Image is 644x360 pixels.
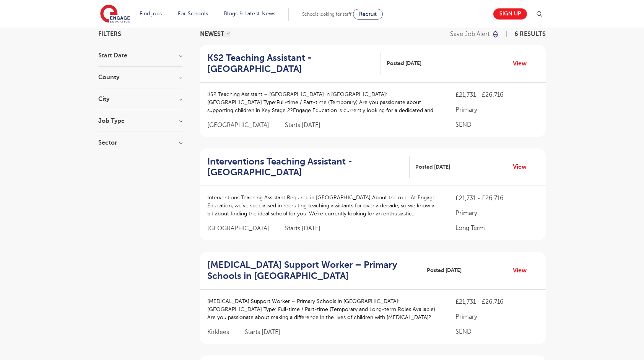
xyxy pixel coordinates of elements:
[387,59,421,67] span: Posted [DATE]
[285,121,320,129] p: Starts [DATE]
[450,31,499,37] button: Save job alert
[207,259,421,282] a: [MEDICAL_DATA] Support Worker – Primary Schools in [GEOGRAPHIC_DATA]
[207,90,440,114] p: KS2 Teaching Assistant – [GEOGRAPHIC_DATA] in [GEOGRAPHIC_DATA]:[GEOGRAPHIC_DATA] Type:Full-time ...
[513,162,532,172] a: View
[285,225,320,233] p: Starts [DATE]
[455,312,538,321] p: Primary
[140,11,162,16] a: Find jobs
[207,328,237,336] span: Kirklees
[455,105,538,114] p: Primary
[513,266,532,275] a: View
[98,31,121,37] span: Filters
[178,11,208,16] a: For Schools
[455,209,538,218] p: Primary
[245,328,280,336] p: Starts [DATE]
[207,156,410,178] a: Interventions Teaching Assistant - [GEOGRAPHIC_DATA]
[207,194,440,218] p: Interventions Teaching Assistant Required in [GEOGRAPHIC_DATA] About the role: At Engage Educatio...
[207,52,381,75] a: KS2 Teaching Assistant - [GEOGRAPHIC_DATA]
[207,259,415,282] h2: [MEDICAL_DATA] Support Worker – Primary Schools in [GEOGRAPHIC_DATA]
[514,31,546,37] span: 6 RESULTS
[427,266,462,274] span: Posted [DATE]
[455,297,538,306] p: £21,731 - £26,716
[302,11,351,17] span: Schools looking for staff
[224,11,276,16] a: Blogs & Latest News
[98,96,182,102] h3: City
[455,90,538,99] p: £21,731 - £26,716
[98,118,182,124] h3: Job Type
[207,52,375,75] h2: KS2 Teaching Assistant - [GEOGRAPHIC_DATA]
[207,297,440,321] p: [MEDICAL_DATA] Support Worker – Primary Schools in [GEOGRAPHIC_DATA]: [GEOGRAPHIC_DATA] Type: Ful...
[207,225,277,233] span: [GEOGRAPHIC_DATA]
[100,5,130,24] img: Engage Education
[455,194,538,203] p: £21,731 - £26,716
[359,11,377,17] span: Recruit
[450,31,490,37] p: Save job alert
[455,327,538,336] p: SEND
[493,8,527,20] a: Sign up
[455,223,538,233] p: Long Term
[513,59,532,68] a: View
[207,121,277,129] span: [GEOGRAPHIC_DATA]
[207,156,403,178] h2: Interventions Teaching Assistant - [GEOGRAPHIC_DATA]
[353,9,383,20] a: Recruit
[455,120,538,129] p: SEND
[98,74,182,80] h3: County
[98,52,182,59] h3: Start Date
[415,163,450,171] span: Posted [DATE]
[98,140,182,146] h3: Sector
